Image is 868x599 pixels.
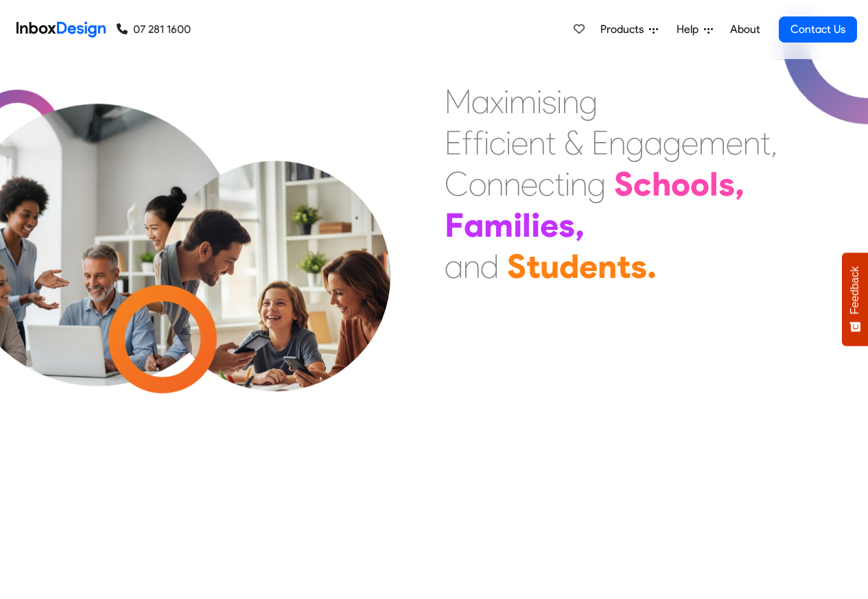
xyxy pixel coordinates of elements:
[644,122,663,163] div: a
[445,122,462,163] div: E
[647,246,657,287] div: .
[633,163,652,204] div: c
[617,246,631,287] div: t
[681,122,699,163] div: e
[463,246,480,287] div: n
[849,266,861,314] span: Feedback
[117,21,191,38] a: 07 281 1600
[771,122,777,163] div: ,
[709,163,718,204] div: l
[591,122,609,163] div: E
[509,81,537,122] div: m
[699,122,726,163] div: m
[631,246,647,287] div: s
[490,81,504,122] div: x
[565,163,570,204] div: i
[506,122,511,163] div: i
[690,163,709,204] div: o
[626,122,644,163] div: g
[531,204,540,246] div: i
[480,246,499,287] div: d
[511,122,528,163] div: e
[718,163,735,204] div: s
[504,163,521,204] div: n
[484,204,513,246] div: m
[528,122,546,163] div: n
[507,246,526,287] div: S
[598,246,617,287] div: n
[132,154,419,442] img: parents_with_child.png
[609,122,626,163] div: n
[779,16,857,43] a: Contact Us
[445,81,471,122] div: M
[542,81,556,122] div: s
[614,163,633,204] div: S
[562,81,579,122] div: n
[464,204,484,246] div: a
[445,163,469,204] div: C
[546,122,556,163] div: t
[469,163,486,204] div: o
[671,16,718,43] a: Help
[504,81,509,122] div: i
[540,204,559,246] div: e
[743,122,760,163] div: n
[513,204,522,246] div: i
[760,122,771,163] div: t
[600,21,649,38] span: Products
[462,122,473,163] div: f
[556,81,562,122] div: i
[726,16,764,43] a: About
[522,204,531,246] div: l
[564,122,583,163] div: &
[579,246,598,287] div: e
[575,204,585,246] div: ,
[554,163,565,204] div: t
[559,204,575,246] div: s
[595,16,664,43] a: Products
[735,163,744,204] div: ,
[726,122,743,163] div: e
[587,163,606,204] div: g
[471,81,490,122] div: a
[445,204,464,246] div: F
[445,81,777,287] div: Maximising Efficient & Engagement, Connecting Schools, Families, and Students.
[473,122,484,163] div: f
[570,163,587,204] div: n
[652,163,671,204] div: h
[526,246,540,287] div: t
[538,163,554,204] div: c
[484,122,489,163] div: i
[559,246,579,287] div: d
[521,163,538,204] div: e
[842,252,868,346] button: Feedback - Show survey
[677,21,704,38] span: Help
[540,246,559,287] div: u
[486,163,504,204] div: n
[671,163,690,204] div: o
[579,81,598,122] div: g
[445,246,463,287] div: a
[489,122,506,163] div: c
[537,81,542,122] div: i
[663,122,681,163] div: g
